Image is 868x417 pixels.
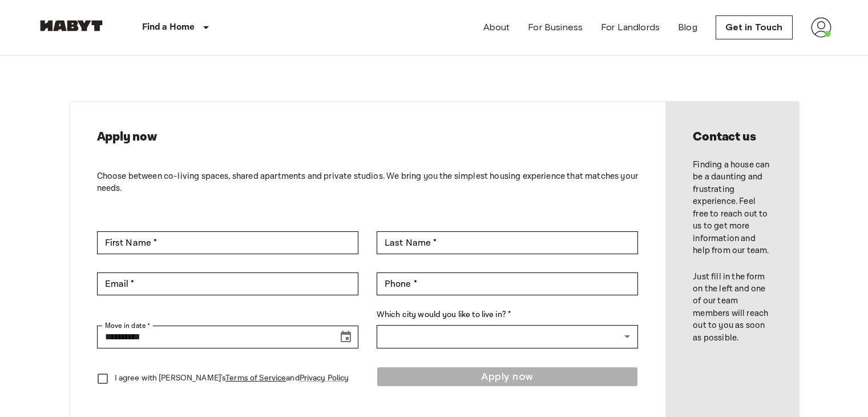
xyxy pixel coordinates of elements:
[811,17,831,38] img: avatar
[334,326,357,348] button: Choose date, selected date is Sep 17, 2025
[105,320,151,331] label: Move in date
[483,21,510,34] a: About
[716,15,793,39] a: Get in Touch
[97,170,639,195] p: Choose between co-living spaces, shared apartments and private studios. We bring you the simplest...
[601,21,660,34] a: For Landlords
[115,372,349,384] p: I agree with [PERSON_NAME]'s and
[693,159,771,257] p: Finding a house can be a daunting and frustrating experience. Feel free to reach out to us to get...
[225,373,286,383] a: Terms of Service
[528,21,583,34] a: For Business
[678,21,697,34] a: Blog
[377,309,638,321] label: Which city would you like to live in? *
[693,129,771,145] h2: Contact us
[142,21,195,34] p: Find a Home
[300,373,349,383] a: Privacy Policy
[693,271,771,344] p: Just fill in the form on the left and one of our team members will reach out to you as soon as po...
[37,20,106,31] img: Habyt
[97,129,639,145] h2: Apply now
